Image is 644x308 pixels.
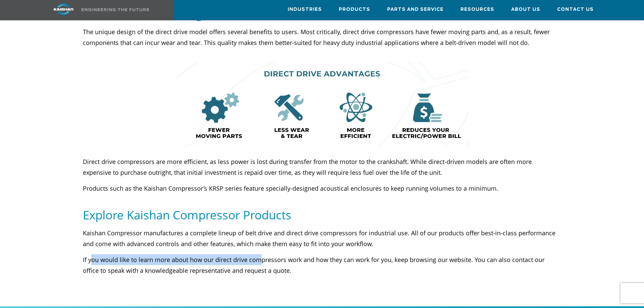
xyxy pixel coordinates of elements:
a: About Us [511,0,540,19]
h5: Direct Drive Advantages [83,6,562,21]
a: Contact Us [557,0,594,19]
a: Resources [460,0,494,19]
span: Parts and Service [387,6,444,14]
span: Contact Us [557,6,594,14]
p: Direct drive compressors are more efficient, as less power is lost during transfer from the motor... [83,156,562,178]
img: kaishan logo [38,3,89,15]
p: Products such as the Kaishan Compressor’s KRSP series feature specially-designed acoustical enclo... [83,183,562,194]
span: Products [339,6,370,14]
span: Industries [288,6,322,14]
a: Industries [288,0,322,19]
p: The unique design of the direct drive model offers several benefits to users. Most critically, di... [83,26,562,48]
p: If you would like to learn more about how our direct drive compressors work and how they can work... [83,254,562,276]
a: Parts and Service [387,0,444,19]
span: About Us [511,6,540,14]
img: What Is A Direct Drive Air Compressor? [175,62,469,146]
span: Resources [460,6,494,14]
a: Products [339,0,370,19]
img: Engineering the future [81,8,149,11]
h5: Explore Kaishan Compressor Products [83,207,562,222]
p: Kaishan Compressor manufactures a complete lineup of belt drive and direct drive compressors for ... [83,228,562,249]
